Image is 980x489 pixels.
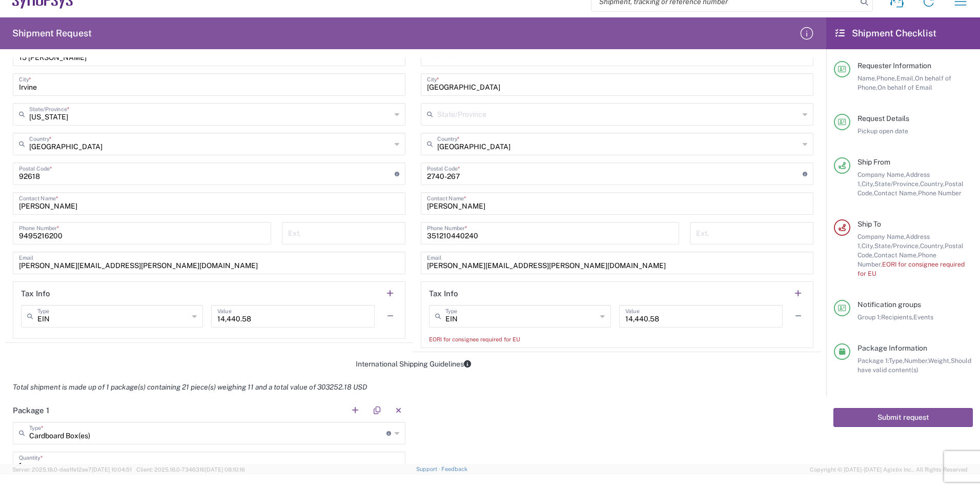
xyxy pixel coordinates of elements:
div: International Shipping Guidelines [5,359,821,369]
span: Ship From [857,158,890,166]
span: State/Province, [874,242,920,250]
span: [DATE] 10:04:51 [92,466,132,473]
a: Feedback [441,466,467,472]
span: Package Information [857,344,927,352]
span: Weight, [928,357,951,364]
span: Pickup open date [857,127,908,135]
span: City, [862,180,874,188]
span: Country, [920,242,945,250]
span: Request Details [857,114,909,123]
span: Contact Name, [874,251,918,259]
span: Recipients, [881,313,913,321]
span: Notification groups [857,300,921,309]
span: Company Name, [857,233,906,240]
span: Contact Name, [874,189,918,197]
button: Submit request [833,408,973,427]
span: Type, [889,357,904,364]
span: Country, [920,180,945,188]
span: Company Name, [857,171,906,178]
h2: Package 1 [13,405,49,416]
div: EORI for consignee required for EU [429,335,805,344]
em: Total shipment is made up of 1 package(s) containing 21 piece(s) weighing 11 and a total value of... [5,383,375,391]
span: [DATE] 08:10:16 [205,466,245,473]
span: Group 1: [857,313,881,321]
span: Email, [896,74,915,82]
span: Ship To [857,220,881,228]
h2: Tax Info [21,289,50,299]
span: City, [862,242,874,250]
span: State/Province, [874,180,920,188]
h2: Shipment Request [12,27,92,39]
span: Client: 2025.18.0-7346316 [136,466,245,473]
span: Phone Number [918,189,962,197]
a: Support [416,466,442,472]
span: Server: 2025.18.0-daa1fe12ee7 [12,466,132,473]
span: Requester Information [857,62,931,70]
span: Number, [904,357,928,364]
span: Package 1: [857,357,889,364]
h2: Tax Info [429,289,458,299]
h2: Shipment Checklist [835,27,936,39]
span: Events [913,313,933,321]
span: EORI for consignee required for EU [857,260,965,277]
span: Copyright © [DATE]-[DATE] Agistix Inc., All Rights Reserved [810,465,968,474]
span: Phone, [876,74,896,82]
span: On behalf of Email [877,84,932,91]
span: Name, [857,74,876,82]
